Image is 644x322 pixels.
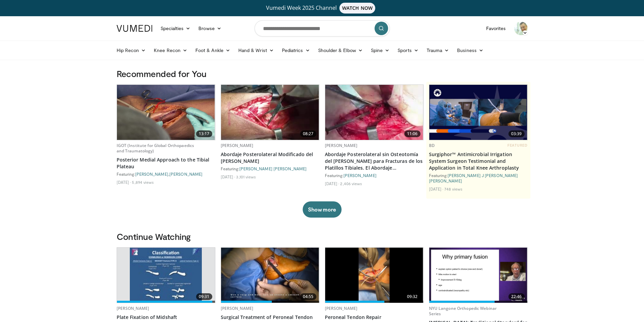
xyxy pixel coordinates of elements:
li: 3,101 views [236,174,256,179]
div: Featuring: [325,173,424,178]
a: [PERSON_NAME] [PERSON_NAME] [239,166,307,171]
a: Hip Recon [113,44,150,57]
a: 11:06 [325,85,423,140]
a: IGOT (Institute for Global Orthopaedics and Traumatology) [117,143,194,154]
a: [PERSON_NAME] [169,172,202,176]
a: Foot & Ankle [191,44,234,57]
img: VuMedi Logo [117,25,152,32]
a: 09:31 [117,248,215,303]
button: Show more [303,201,341,218]
a: BD [429,143,435,148]
div: Featuring: , [117,171,215,177]
a: Hand & Wrist [234,44,278,57]
h3: Continue Watching [117,231,528,242]
img: 3c4b4eeb-7478-4bd8-8886-1f885b422b18.620x360_q85_upscale.jpg [429,248,527,303]
a: 13:17 [117,85,215,140]
a: Browse [194,22,225,35]
a: [PERSON_NAME] [325,143,358,148]
li: [DATE] [429,186,444,192]
input: Search topics, interventions [255,20,390,36]
div: Featuring: [221,166,319,171]
span: 09:32 [404,293,421,300]
img: 5c15467d-6317-4a85-a24b-5d2f5a48eaa2.620x360_q85_upscale.jpg [325,248,423,303]
li: 2,406 views [340,181,362,186]
img: 743ab983-3bc5-4383-92c7-d81dd13cb6d3.620x360_q85_upscale.jpg [221,248,319,303]
a: Sports [393,44,423,57]
span: 09:31 [196,293,212,300]
a: Favorites [482,22,510,35]
a: 08:27 [221,85,319,140]
a: [PERSON_NAME] [221,143,254,148]
span: 13:17 [196,130,212,137]
a: 03:39 [429,85,527,140]
a: [PERSON_NAME] [343,173,377,178]
li: 5,894 views [132,179,154,185]
h3: Recommended for You [117,68,528,79]
a: Knee Recon [150,44,191,57]
a: Abordaje Posterolateral sin Osteotomía del [PERSON_NAME] para Fracturas de los Platillos Tibiales... [325,151,424,171]
a: Business [453,44,487,57]
span: 04:55 [300,293,316,300]
a: Shoulder & Elbow [314,44,367,57]
a: 04:55 [221,248,319,303]
img: 70422da6-974a-44ac-bf9d-78c82a89d891.620x360_q85_upscale.jpg [429,85,527,140]
a: [PERSON_NAME] J [PERSON_NAME] [PERSON_NAME] [429,173,518,183]
li: [DATE] [117,179,131,185]
a: 09:32 [325,248,423,303]
span: WATCH NOW [339,3,375,14]
a: [PERSON_NAME] [325,305,358,311]
img: 67f424e8-5e2c-42dd-be64-1cf50062d02f.620x360_q85_upscale.jpg [221,85,319,140]
span: 03:39 [508,130,525,137]
img: 24cf9439-5403-4f1e-9f78-8d820ac117d8.620x360_q85_upscale.jpg [325,85,423,140]
span: FEATURED [507,143,527,148]
li: [DATE] [221,174,235,179]
a: Pediatrics [278,44,314,57]
a: [PERSON_NAME] [135,172,168,176]
a: [PERSON_NAME] [221,305,254,311]
li: [DATE] [325,181,339,186]
span: 11:06 [404,130,421,137]
a: 22:46 [429,248,527,303]
a: Specialties [157,22,195,35]
a: [PERSON_NAME] [117,305,149,311]
img: 5a185f62-dadc-4a59-92e5-caa08b9527c1.620x360_q85_upscale.jpg [117,85,215,140]
div: Featuring: [429,173,528,183]
span: 08:27 [300,130,316,137]
a: Posterior Medial Approach to the Tibial Plateau [117,156,215,170]
img: Avatar [514,22,528,35]
a: Peroneal Tendon Repair [325,314,424,321]
a: Trauma [423,44,453,57]
a: Vumedi Week 2025 ChannelWATCH NOW [118,3,527,14]
a: NYU Langone Orthopedic Webinar Series [429,305,497,317]
a: Surgiphor™ Antimicrobial Irrigation System Surgeon Testimonial and Application in Total Knee Arth... [429,151,528,171]
img: Clavicle_Fx_ORIF_FINAL-H.264_for_You_Tube_SD_480x360__100006823_3.jpg.620x360_q85_upscale.jpg [130,248,201,303]
a: Abordaje Posterolateral Modificado del [PERSON_NAME] [221,151,319,165]
li: 748 views [444,186,462,192]
a: Spine [367,44,393,57]
span: 22:46 [508,293,525,300]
